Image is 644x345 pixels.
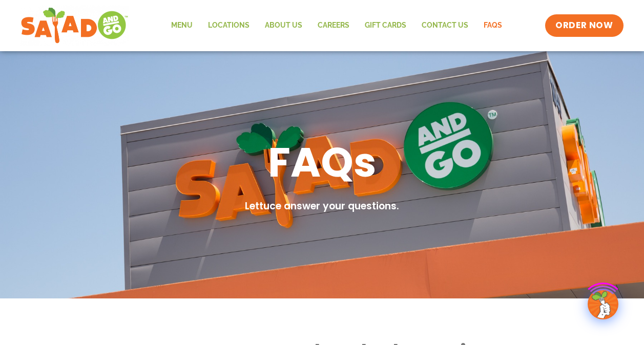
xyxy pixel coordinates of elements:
[257,14,310,37] a: About Us
[200,14,257,37] a: Locations
[163,14,200,37] a: Menu
[245,199,399,214] h2: Lettuce answer your questions.
[310,14,357,37] a: Careers
[268,136,377,189] h1: FAQs
[476,14,510,37] a: FAQs
[20,5,129,46] img: new-SAG-logo-768×292
[545,14,623,37] a: ORDER NOW
[163,14,510,37] nav: Menu
[555,19,613,32] span: ORDER NOW
[357,14,414,37] a: GIFT CARDS
[414,14,476,37] a: Contact Us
